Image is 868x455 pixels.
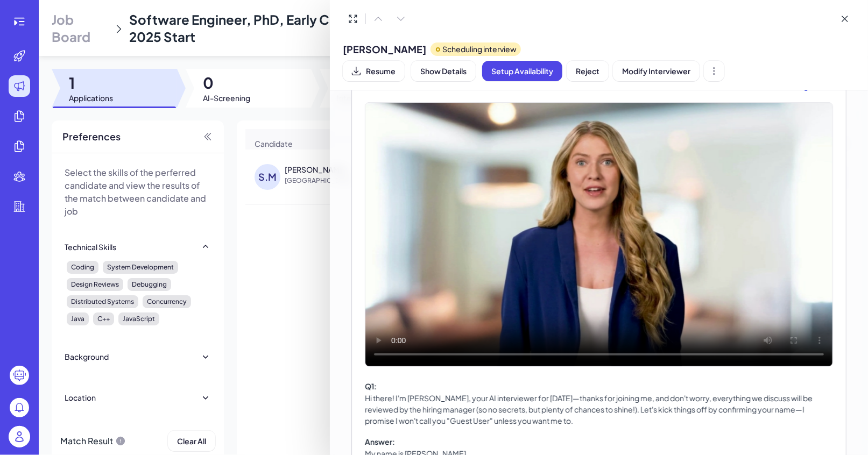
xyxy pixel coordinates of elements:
[576,66,599,76] span: Reject
[420,66,467,76] span: Show Details
[365,437,395,446] span: Answer :
[411,61,476,81] button: Show Details
[567,61,609,81] button: Reject
[622,66,690,76] span: Modify Interviewer
[613,61,700,81] button: Modify Interviewer
[442,44,517,55] p: Scheduling interview
[343,61,405,81] button: Resume
[365,381,377,391] span: Q1 :
[482,61,562,81] button: Setup Availability
[491,66,553,76] span: Setup Availability
[366,66,396,76] span: Resume
[343,42,426,56] span: [PERSON_NAME]
[365,393,833,426] div: Hi there! I'm [PERSON_NAME], your AI interviewer for [DATE]—thanks for joining me, and don't worr...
